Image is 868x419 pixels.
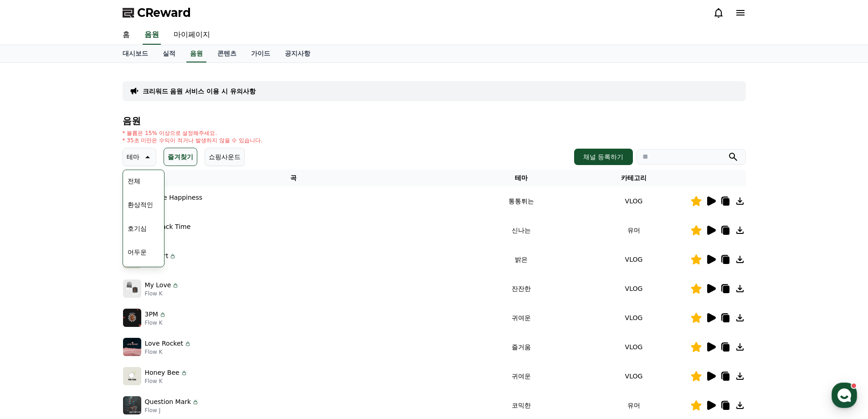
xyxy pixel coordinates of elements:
[123,396,141,414] img: music
[577,170,690,186] th: 카테고리
[123,137,263,144] p: * 35초 미만은 수익이 적거나 발생하지 않을 수 있습니다.
[3,289,60,312] a: 홈
[574,149,632,165] button: 채널 등록하기
[577,303,690,332] td: VLOG
[123,5,191,20] a: CReward
[145,368,180,378] p: Honey Bee
[137,5,191,20] span: CReward
[145,339,184,348] p: Love Rocket
[577,332,690,362] td: VLOG
[60,289,118,312] a: 대화
[145,319,166,326] p: Flow K
[145,290,180,297] p: Flow K
[29,303,34,310] span: 홈
[123,367,141,385] img: music
[145,202,203,210] p: CWY
[123,129,263,137] p: * 볼륨은 15% 이상으로 설정해주세요.
[123,279,141,298] img: music
[465,362,577,391] td: 귀여운
[124,218,150,238] button: 호기심
[244,45,277,62] a: 가이드
[123,309,141,327] img: music
[123,338,141,356] img: music
[465,274,577,303] td: 잔잔한
[577,245,690,274] td: VLOG
[577,216,690,245] td: 유머
[465,186,577,216] td: 통통튀는
[115,26,137,45] a: 홈
[145,348,192,356] p: Flow K
[145,397,191,407] p: Question Mark
[124,242,150,262] button: 어두운
[143,87,256,96] a: 크리워드 음원 서비스 이용 시 유의사항
[205,148,245,166] button: 쇼핑사운드
[465,303,577,332] td: 귀여운
[141,303,152,310] span: 설정
[127,150,139,163] p: 테마
[465,245,577,274] td: 밝은
[210,45,244,62] a: 콘텐츠
[124,195,157,215] button: 환상적인
[577,274,690,303] td: VLOG
[145,232,191,239] p: CWY
[118,289,175,312] a: 설정
[145,378,188,385] p: Flow K
[143,26,161,45] a: 음원
[465,216,577,245] td: 신나는
[145,280,171,290] p: My Love
[115,45,155,62] a: 대시보드
[83,303,94,310] span: 대화
[124,171,144,191] button: 전체
[145,193,203,202] p: A Little Happiness
[577,362,690,391] td: VLOG
[277,45,318,62] a: 공지사항
[155,45,183,62] a: 실적
[465,332,577,362] td: 즐거움
[186,45,206,62] a: 음원
[164,148,197,166] button: 즐겨찾기
[145,310,158,319] p: 3PM
[465,170,577,186] th: 테마
[166,26,217,45] a: 마이페이지
[123,116,746,126] h4: 음원
[577,186,690,216] td: VLOG
[123,170,465,186] th: 곡
[145,222,191,232] p: Cat Rack Time
[145,407,200,414] p: Flow J
[123,148,156,166] button: 테마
